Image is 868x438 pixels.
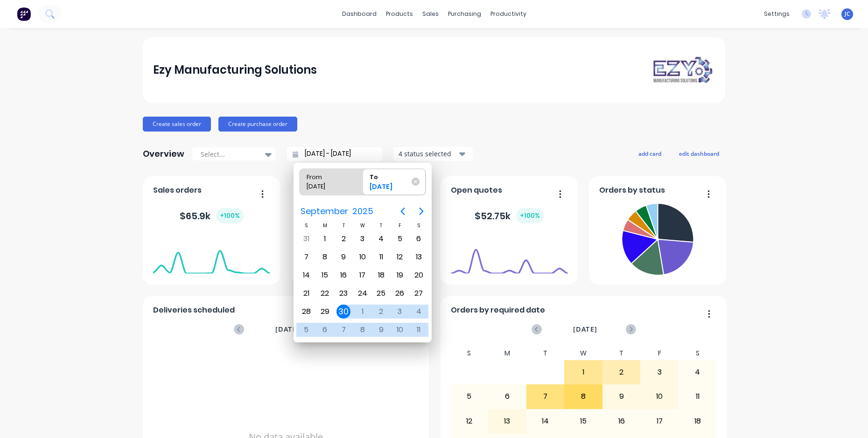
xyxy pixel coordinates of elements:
div: 2 [603,361,640,384]
div: W [353,222,372,229]
div: 3 [641,361,678,384]
div: Tuesday, September 9, 2025 [336,250,350,264]
div: S [297,222,315,229]
div: sales [418,7,443,21]
div: 10 [641,385,678,408]
button: Create purchase order [218,117,297,132]
div: 1 [565,361,602,384]
div: Saturday, October 4, 2025 [412,305,426,319]
div: 14 [527,410,564,433]
div: Monday, September 8, 2025 [318,250,332,264]
div: Sunday, September 14, 2025 [299,268,313,282]
div: Saturday, September 20, 2025 [412,268,426,282]
div: purchasing [443,7,486,21]
img: Ezy Manufacturing Solutions [650,55,715,85]
div: Saturday, September 13, 2025 [412,250,426,264]
div: T [334,222,353,229]
div: 8 [565,385,602,408]
div: Monday, September 22, 2025 [318,286,332,300]
div: + 100 % [516,208,544,223]
span: 2025 [350,203,375,220]
div: 15 [565,410,602,433]
div: Friday, October 3, 2025 [393,305,407,319]
div: settings [759,7,794,21]
div: 6 [489,385,526,408]
div: T [602,347,641,360]
button: edit dashboard [673,147,725,160]
div: Wednesday, September 24, 2025 [356,286,370,300]
div: Thursday, September 4, 2025 [374,232,388,246]
div: F [391,222,409,229]
div: To [366,169,413,182]
div: Tuesday, October 7, 2025 [336,323,350,337]
img: Factory [17,7,31,21]
div: 7 [527,385,564,408]
div: 5 [451,385,488,408]
div: 11 [679,385,716,408]
div: productivity [486,7,531,21]
div: Monday, September 15, 2025 [318,268,332,282]
div: M [315,222,334,229]
div: From [303,169,350,182]
div: Friday, September 26, 2025 [393,286,407,300]
div: $ 52.75k [475,208,544,223]
a: dashboard [337,7,381,21]
div: Ezy Manufacturing Solutions [153,61,317,79]
div: Wednesday, September 10, 2025 [356,250,370,264]
div: Thursday, September 18, 2025 [374,268,388,282]
div: Thursday, September 11, 2025 [374,250,388,264]
div: Friday, September 5, 2025 [393,232,407,246]
div: Sunday, October 5, 2025 [299,323,313,337]
span: [DATE] [573,324,597,334]
div: Monday, September 29, 2025 [318,305,332,319]
div: Friday, September 19, 2025 [393,268,407,282]
div: Overview [143,145,184,163]
span: Orders by required date [451,305,545,316]
div: Thursday, October 9, 2025 [374,323,388,337]
div: + 100 % [216,208,244,223]
div: [DATE] [366,182,413,195]
div: Saturday, September 27, 2025 [412,286,426,300]
button: Previous page [393,202,412,221]
div: W [564,347,602,360]
div: Friday, September 12, 2025 [393,250,407,264]
div: T [526,347,565,360]
div: Sunday, August 31, 2025 [299,232,313,246]
span: Sales orders [153,185,202,196]
button: Create sales order [143,117,211,132]
div: Sunday, September 28, 2025 [299,305,313,319]
div: [DATE] [303,182,350,195]
div: 4 [679,361,716,384]
div: M [488,347,526,360]
button: add card [632,147,667,160]
div: Sunday, September 7, 2025 [299,250,313,264]
span: Orders by status [599,185,665,196]
div: S [450,347,489,360]
button: 4 status selected [393,147,473,161]
div: Friday, October 10, 2025 [393,323,407,337]
div: Tuesday, September 30, 2025 [336,305,350,319]
span: Open quotes [451,185,502,196]
span: [DATE] [275,324,300,334]
div: 12 [451,410,488,433]
div: Wednesday, October 8, 2025 [356,323,370,337]
button: September2025 [294,203,379,220]
div: Tuesday, September 16, 2025 [336,268,350,282]
div: S [409,222,428,229]
div: products [381,7,418,21]
div: 4 status selected [399,149,457,159]
div: 9 [603,385,640,408]
div: Monday, September 1, 2025 [318,232,332,246]
button: Next page [412,202,431,221]
div: Saturday, September 6, 2025 [412,232,426,246]
div: Wednesday, October 1, 2025 [356,305,370,319]
div: 16 [603,410,640,433]
div: Wednesday, September 17, 2025 [356,268,370,282]
div: S [679,347,717,360]
div: Saturday, October 11, 2025 [412,323,426,337]
div: $ 65.9k [180,208,244,223]
div: F [640,347,679,360]
div: 18 [679,410,716,433]
div: Monday, October 6, 2025 [318,323,332,337]
div: Tuesday, September 2, 2025 [336,232,350,246]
